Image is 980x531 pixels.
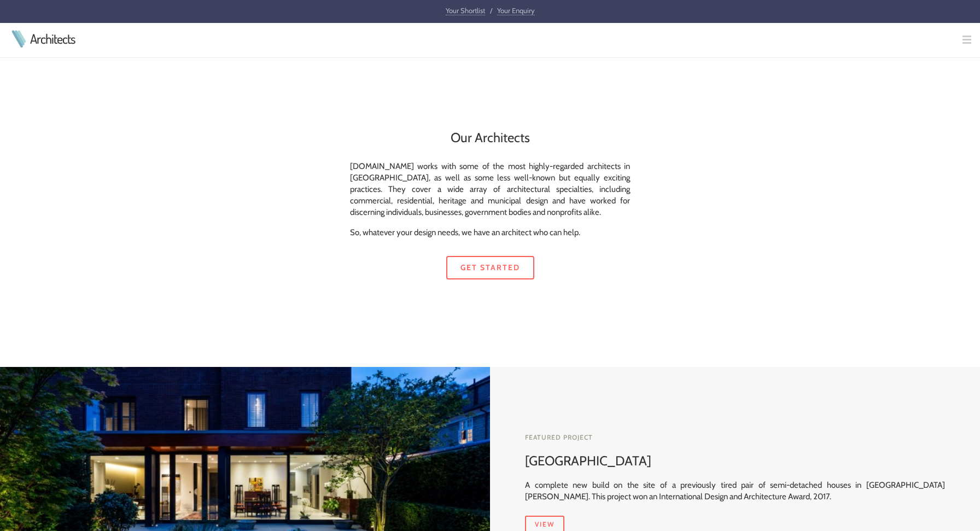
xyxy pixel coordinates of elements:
a: Get started [446,256,534,279]
img: Architects [9,30,28,48]
h2: Our Architects [350,128,630,148]
a: Your Enquiry [497,6,535,15]
h2: [GEOGRAPHIC_DATA] [525,451,945,471]
a: Your Shortlist [446,6,485,15]
span: / [490,6,492,15]
p: A complete new build on the site of a previously tired pair of semi-detached houses in [GEOGRAPHI... [525,480,945,503]
p: [DOMAIN_NAME] works with some of the most highly-regarded architects in [GEOGRAPHIC_DATA], as wel... [350,161,630,218]
a: Architects [30,32,75,45]
h4: Featured Project [525,433,945,442]
p: So, whatever your design needs, we have an architect who can help. [350,227,630,238]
